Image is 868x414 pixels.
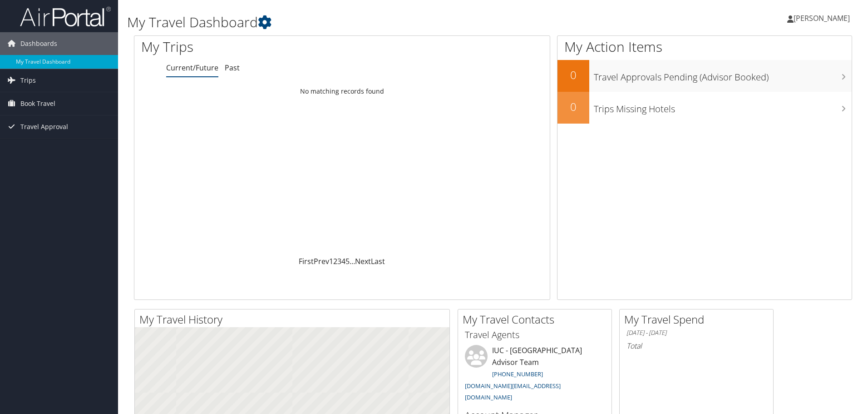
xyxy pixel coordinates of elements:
span: Book Travel [20,92,55,115]
a: 5 [345,256,350,266]
span: Travel Approval [20,115,68,138]
h3: Travel Approvals Pending (Advisor Booked) [594,66,852,84]
img: airportal-logo.png [20,6,111,27]
li: IUC - [GEOGRAPHIC_DATA] Advisor Team [460,345,609,405]
h2: 0 [557,67,589,83]
h3: Trips Missing Hotels [594,98,852,115]
span: … [350,256,355,266]
a: [PERSON_NAME] [787,5,859,32]
a: 4 [341,256,345,266]
h1: My Action Items [557,37,852,56]
h2: My Travel History [139,312,449,327]
span: Trips [20,69,36,92]
a: Last [371,256,385,266]
a: Next [355,256,371,266]
a: [PHONE_NUMBER] [492,370,543,378]
a: 0Travel Approvals Pending (Advisor Booked) [557,60,852,92]
a: [DOMAIN_NAME][EMAIL_ADDRESS][DOMAIN_NAME] [465,382,561,402]
a: 2 [333,256,337,266]
span: Dashboards [20,32,57,55]
a: First [299,256,314,266]
h2: My Travel Spend [624,312,773,327]
h6: [DATE] - [DATE] [626,329,766,337]
span: [PERSON_NAME] [794,13,850,23]
h1: My Travel Dashboard [127,13,615,32]
a: Past [225,63,240,73]
a: Prev [314,256,329,266]
h2: 0 [557,99,589,115]
h1: My Trips [141,37,370,56]
a: Current/Future [166,63,218,73]
td: No matching records found [134,83,550,100]
a: 0Trips Missing Hotels [557,92,852,124]
h2: My Travel Contacts [463,312,612,327]
a: 1 [329,256,333,266]
h6: Total [626,341,766,351]
a: 3 [337,256,341,266]
h3: Travel Agents [465,329,605,341]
